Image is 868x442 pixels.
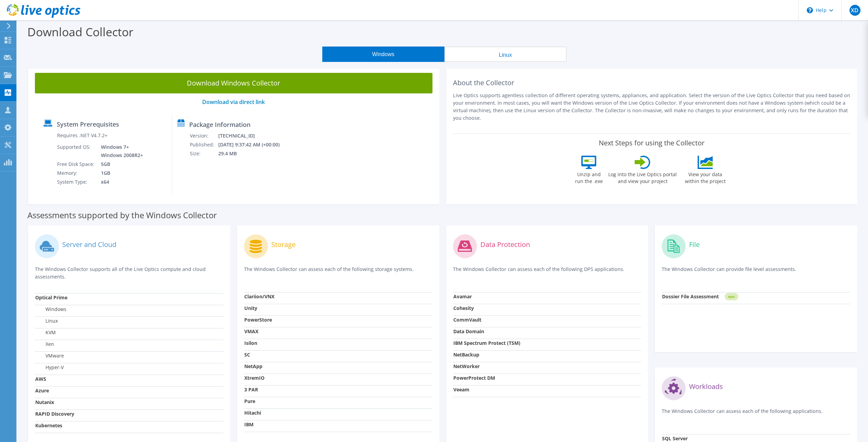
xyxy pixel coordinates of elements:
[57,143,96,160] td: Supported OS:
[96,160,144,169] td: 5GB
[453,265,642,279] p: The Windows Collector can assess each of the following DPS applications.
[35,422,62,429] strong: Kubernetes
[218,131,289,140] td: [TECHNICAL_ID]
[244,305,257,311] strong: Unity
[728,295,735,299] tspan: NEW!
[271,241,296,248] label: Storage
[244,328,258,335] strong: VMAX
[96,169,144,178] td: 1GB
[244,386,258,393] strong: 3 PAR
[57,121,119,128] label: System Prerequisites
[27,212,217,219] label: Assessments supported by the Windows Collector
[244,398,255,404] strong: Pure
[689,383,723,390] label: Workloads
[453,293,472,300] strong: Avamar
[444,47,567,62] button: Linux
[35,294,67,301] strong: Optical Prime
[244,375,264,381] strong: XtremIO
[480,241,530,248] label: Data Protection
[662,265,850,279] p: The Windows Collector can provide file level assessments.
[453,375,495,381] strong: PowerProtect DM
[190,131,218,140] td: Version:
[453,316,481,323] strong: CommVault
[189,121,250,128] label: Package Information
[453,79,851,87] h2: About the Collector
[662,435,688,442] strong: SQL Server
[599,139,704,147] label: Next Steps for using the Collector
[35,73,432,93] a: Download Windows Collector
[681,169,730,185] label: View your data within the project
[35,329,56,336] label: KVM
[35,317,58,324] label: Linux
[850,5,860,16] span: XD
[453,386,469,393] strong: Veeam
[689,241,700,248] label: File
[35,376,46,382] strong: AWS
[453,351,479,358] strong: NetBackup
[35,399,54,405] strong: Nutanix
[57,160,96,169] td: Free Disk Space:
[608,169,677,185] label: Log into the Live Optics portal and view your project
[244,265,432,279] p: The Windows Collector can assess each of the following storage systems.
[573,169,605,185] label: Unzip and run the .exe
[453,340,520,346] strong: IBM Spectrum Protect (TSM)
[244,351,250,358] strong: SC
[57,169,96,178] td: Memory:
[244,421,254,428] strong: IBM
[62,241,116,248] label: Server and Cloud
[453,92,851,122] p: Live Optics supports agentless collection of different operating systems, appliances, and applica...
[218,149,289,158] td: 29.4 MB
[662,293,719,300] strong: Dossier File Assessment
[96,143,144,160] td: Windows 7+ Windows 2008R2+
[35,387,49,394] strong: Azure
[244,293,274,300] strong: Clariion/VNX
[35,352,64,359] label: VMware
[244,409,261,416] strong: Hitachi
[662,407,850,421] p: The Windows Collector can assess each of the following applications.
[96,178,144,186] td: x64
[190,140,218,149] td: Published:
[244,316,272,323] strong: PowerStore
[322,47,444,62] button: Windows
[57,132,107,139] label: Requires .NET V4.7.2+
[202,98,265,106] a: Download via direct link
[453,328,484,335] strong: Data Domain
[35,265,223,281] p: The Windows Collector supports all of the Live Optics compute and cloud assessments.
[453,363,480,369] strong: NetWorker
[453,305,474,311] strong: Cohesity
[244,340,257,346] strong: Isilon
[27,24,133,40] label: Download Collector
[35,411,74,417] strong: RAPID Discovery
[35,341,54,348] label: Xen
[35,364,64,371] label: Hyper-V
[807,7,813,13] svg: \n
[244,363,262,369] strong: NetApp
[57,178,96,186] td: System Type:
[218,140,289,149] td: [DATE] 9:37:42 AM (+00:00)
[190,149,218,158] td: Size:
[35,306,66,313] label: Windows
